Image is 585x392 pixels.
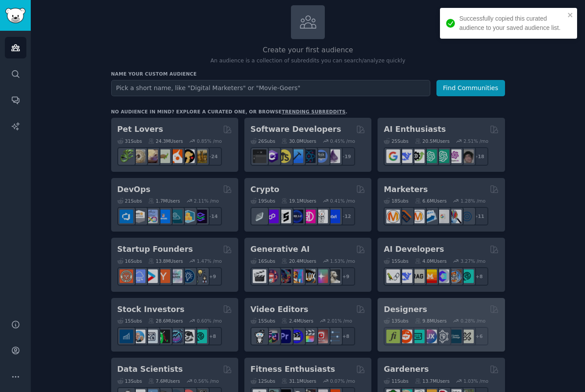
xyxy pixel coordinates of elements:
p: An audience is a collection of subreddits you can search/analyze quickly [111,57,505,65]
div: Successfully copied this curated audience to your saved audience list. [459,14,565,33]
button: Find Communities [436,80,505,96]
input: Pick a short name, like "Digital Marketers" or "Movie-Goers" [111,80,430,96]
button: close [567,11,574,18]
h3: Name your custom audience [111,71,505,77]
h2: Create your first audience [111,45,505,56]
a: trending subreddits [282,109,345,114]
div: No audience in mind? Explore a curated one, or browse . [111,109,348,115]
img: GummySearch logo [5,8,25,23]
